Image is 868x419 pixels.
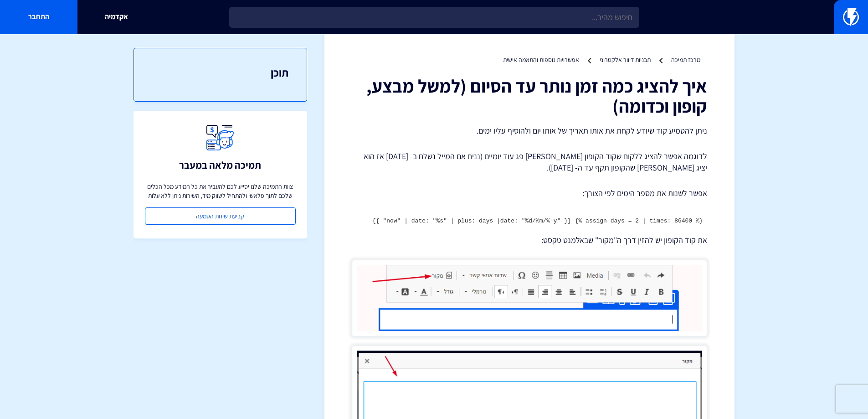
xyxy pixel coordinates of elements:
[352,125,707,137] p: ניתן להטמיע קוד שיודע לקחת את אותו תאריך של אותו יום ולהוסיף עליו ימים.
[352,213,707,230] pre: {% assign days = 2 | times: 86400 %} {{ "now" | date: "%s" | plus: days |date: "%d/%m/%-y" }}
[152,67,288,78] h3: תוכן
[503,56,579,64] a: אפשרויות נוספות והתאמה אישית
[352,76,707,116] h1: איך להציג כמה זמן נותר עד הסיום (למשל מבצע, קופון וכדומה)
[352,187,707,199] p: אפשר לשנות את מספר הימים לפי הצורך:
[600,56,651,64] a: תבניות דיוור אלקטרוני
[352,234,707,246] p: את קוד הקופון יש להזין דרך ה"מקור" שבאלמנט טקסט:
[229,7,639,28] input: חיפוש מהיר...
[352,150,707,174] p: לדוגמה אפשר להציג ללקוח שקוד הקופון [PERSON_NAME] פג עוד יומיים (נניח אם המייל נשלח ב- [DATE] אז ...
[671,56,700,64] a: מרכז תמיכה
[179,160,261,171] h3: תמיכה מלאה במעבר
[145,182,296,200] p: צוות התמיכה שלנו יסייע לכם להעביר את כל המידע מכל הכלים שלכם לתוך פלאשי ולהתחיל לשווק מיד, השירות...
[145,207,296,225] a: קביעת שיחת הטמעה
